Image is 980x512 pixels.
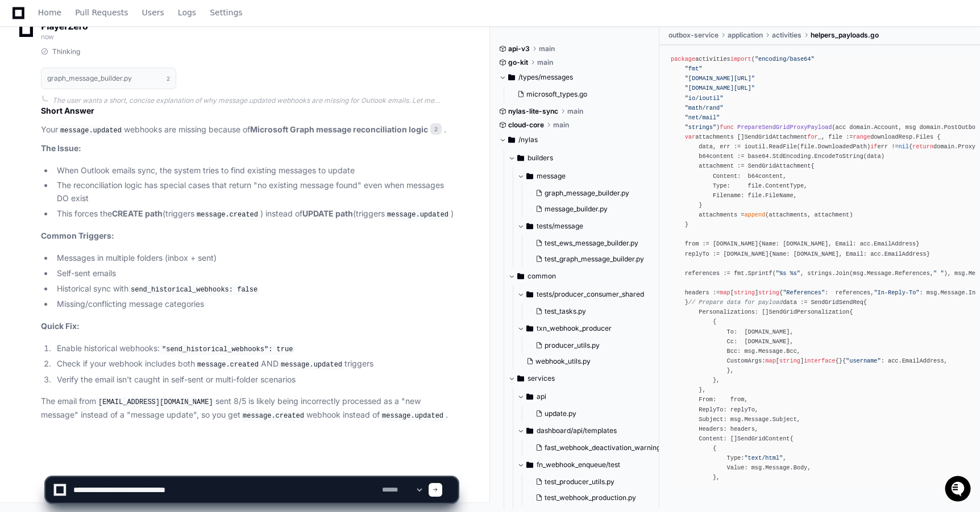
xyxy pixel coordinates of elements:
h2: Short Answer [41,105,458,116]
li: When Outlook emails sync, the system tries to find existing messages to update [53,164,458,177]
button: graph_message_builder.py [531,185,653,201]
span: if [870,144,877,151]
button: tests/message [517,217,660,235]
code: message.updated [279,360,344,370]
span: services [528,374,555,383]
p: The email from sent 8/5 is likely being incorrectly processed as a "new message" instead of a "me... [41,395,458,422]
div: Start new chat [39,85,186,96]
span: main [567,107,583,116]
code: message.created [194,210,260,220]
code: message.updated [385,210,451,220]
span: application [728,31,763,40]
span: test_ews_message_builder.py [545,239,638,248]
button: fast_webhook_deactivation_warning.html [531,440,671,456]
span: main [537,58,553,67]
span: PlayerZero [41,23,88,30]
span: main [553,120,569,130]
span: "encoding/base64" [755,56,815,63]
li: Enable historical webhooks: [53,342,458,356]
span: test_tasks.py [545,307,586,316]
li: Verify the email isn't caught in self-sent or multi-folder scenarios [53,373,458,386]
span: Thinking [52,47,80,56]
span: microsoft_types.go [526,90,587,99]
div: We're available if you need us! [39,96,144,105]
img: PlayerZero [11,11,34,34]
span: tests/message [537,222,583,231]
span: Home [38,9,61,16]
span: for [807,134,817,140]
span: map [720,289,730,296]
button: update.py [531,406,662,422]
strong: Quick Fix: [41,321,80,331]
span: helpers_payloads.go [811,31,879,40]
span: "[DOMAIN_NAME][URL]" [685,85,755,92]
strong: CREATE path [112,209,163,218]
span: cloud-core [508,120,544,130]
svg: Directory [526,390,533,403]
iframe: Open customer support [944,474,974,505]
span: "username" [846,357,881,364]
button: fn_webhook_enqueue/test [517,456,669,474]
strong: UPDATE path [302,209,353,218]
span: webhook_utils.py [535,357,591,366]
button: /nylas [499,131,651,149]
strong: Common Triggers: [41,231,114,240]
li: This forces the (triggers ) instead of (triggers ) [53,207,458,221]
button: test_graph_message_builder.py [531,251,653,267]
span: common [528,272,556,281]
svg: Directory [526,424,533,438]
code: message.created [240,411,306,421]
span: nil [898,144,908,151]
code: [EMAIL_ADDRESS][DOMAIN_NAME] [96,397,215,407]
svg: Directory [517,151,524,165]
span: message_builder.py [545,205,608,214]
span: string [758,289,779,296]
span: tests/producer_consumer_shared [537,290,644,299]
span: "io/ioutil" [685,95,724,102]
span: string [734,289,755,296]
button: webhook_utils.py [522,353,653,369]
span: go-kit [508,58,528,67]
li: Messages in multiple folders (inbox + sent) [53,252,458,265]
li: Missing/conflicting message categories [53,298,458,311]
span: "[DOMAIN_NAME][URL]" [685,76,755,82]
span: map [765,357,775,364]
span: dashboard/api/templates [537,426,617,435]
span: var [685,134,695,140]
button: message_builder.py [531,201,653,217]
li: Check if your webhook includes both AND triggers [53,357,458,371]
svg: Directory [526,169,533,183]
button: builders [508,149,660,167]
code: message.updated [58,126,124,136]
span: Pylon [113,119,138,128]
span: 2 [430,123,442,135]
span: /types/messages [518,73,573,82]
li: The reconciliation logic has special cases that return "no existing message found" even when mess... [53,179,458,205]
code: message.updated [380,411,446,421]
span: Settings [210,9,242,16]
img: 1736555170064-99ba0984-63c1-480f-8ee9-699278ef63ed [11,85,32,105]
div: Welcome [11,45,207,64]
span: "In-Reply-To" [874,289,919,296]
svg: Directory [517,372,524,385]
button: producer_utils.py [531,338,653,353]
span: "text/html" [744,455,783,462]
svg: Directory [508,133,515,147]
button: /types/messages [499,68,651,86]
span: "fmt" [685,66,703,73]
span: PrepareSendGridProxyPayload [737,124,832,131]
span: "References" [783,289,825,296]
code: send_historical_webhooks: false [128,285,260,295]
span: producer_utils.py [545,341,600,350]
svg: Directory [508,70,515,84]
span: range [853,134,870,140]
span: Pull Requests [75,9,128,16]
span: 2 [167,74,170,83]
p: Your webhooks are missing because of . [41,123,458,137]
button: tests/producer_consumer_shared [517,285,660,303]
li: Self-sent emails [53,267,458,280]
span: txn_webhook_producer [537,324,612,333]
span: func [720,124,734,131]
span: return [912,144,933,151]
